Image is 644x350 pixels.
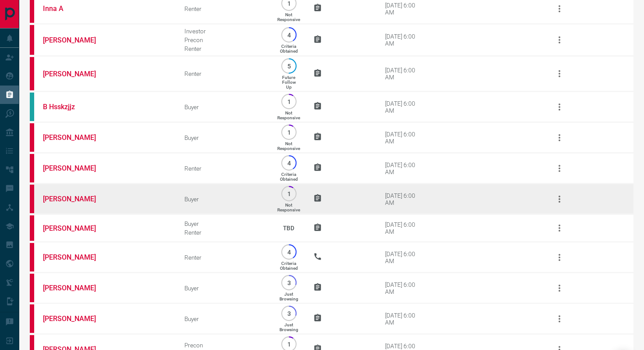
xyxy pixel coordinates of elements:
[286,63,292,69] p: 5
[280,172,298,182] p: Criteria Obtained
[30,154,34,182] div: property.ca
[286,279,292,286] p: 3
[184,342,264,349] div: Precon
[30,57,34,90] div: property.ca
[184,229,264,236] div: Renter
[277,141,300,151] p: Not Responsive
[184,285,264,292] div: Buyer
[286,341,292,347] p: 1
[385,33,422,47] div: [DATE] 6:00 AM
[43,164,109,172] a: [PERSON_NAME]
[385,192,422,206] div: [DATE] 6:00 AM
[30,25,34,55] div: property.ca
[184,165,264,172] div: Renter
[385,2,422,16] div: [DATE] 6:00 AM
[30,243,34,271] div: property.ca
[277,111,300,120] p: Not Responsive
[385,250,422,264] div: [DATE] 6:00 AM
[30,123,34,152] div: property.ca
[385,161,422,175] div: [DATE] 6:00 AM
[184,220,264,227] div: Buyer
[43,70,109,78] a: [PERSON_NAME]
[280,44,298,54] p: Criteria Obtained
[286,129,292,136] p: 1
[43,133,109,142] a: [PERSON_NAME]
[280,292,298,301] p: Just Browsing
[277,203,300,212] p: Not Responsive
[184,104,264,111] div: Buyer
[280,322,298,332] p: Just Browsing
[184,315,264,322] div: Buyer
[43,284,109,292] a: [PERSON_NAME]
[43,4,109,13] a: Inna A
[184,28,264,35] div: Investor
[385,67,422,81] div: [DATE] 6:00 AM
[385,281,422,295] div: [DATE] 6:00 AM
[43,103,109,111] a: B Hsskzjjz
[43,195,109,203] a: [PERSON_NAME]
[286,190,292,197] p: 1
[282,75,296,89] p: Future Follow Up
[280,261,298,271] p: Criteria Obtained
[184,70,264,77] div: Renter
[184,254,264,261] div: Renter
[184,134,264,141] div: Buyer
[286,160,292,166] p: 4
[286,249,292,255] p: 4
[277,12,300,22] p: Not Responsive
[184,196,264,203] div: Buyer
[30,215,34,241] div: property.ca
[286,32,292,38] p: 4
[385,131,422,145] div: [DATE] 6:00 AM
[30,304,34,333] div: property.ca
[286,310,292,317] p: 3
[30,93,34,121] div: condos.ca
[43,224,109,232] a: [PERSON_NAME]
[43,253,109,261] a: [PERSON_NAME]
[30,274,34,302] div: property.ca
[184,45,264,52] div: Renter
[43,314,109,323] a: [PERSON_NAME]
[385,100,422,114] div: [DATE] 6:00 AM
[286,98,292,105] p: 1
[385,312,422,326] div: [DATE] 6:00 AM
[277,216,300,240] p: TBD
[184,5,264,12] div: Renter
[30,185,34,213] div: property.ca
[184,36,264,43] div: Precon
[43,36,109,44] a: [PERSON_NAME]
[385,221,422,235] div: [DATE] 6:00 AM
